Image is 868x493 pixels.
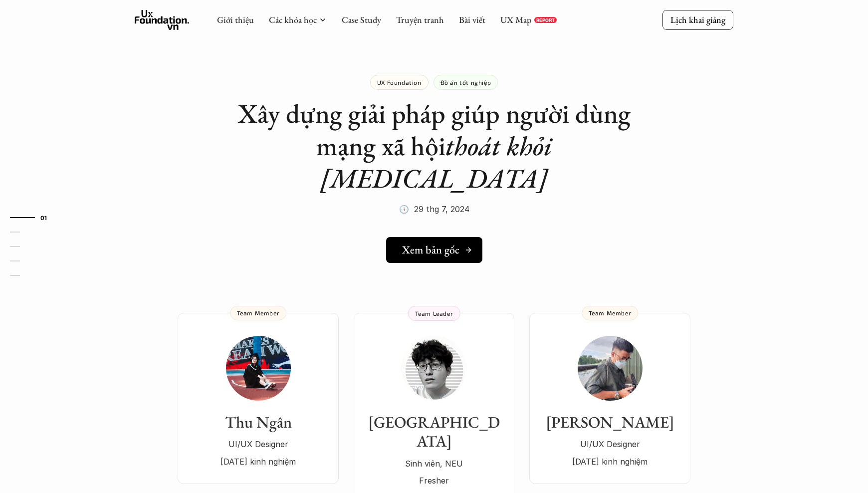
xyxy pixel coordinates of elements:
[188,454,329,469] p: [DATE] kinh nghiệm
[529,313,690,484] a: [PERSON_NAME]UI/UX Designer[DATE] kinh nghiệmTeam Member
[500,14,532,25] a: UX Map
[320,128,558,196] em: thoát khỏi [MEDICAL_DATA]
[415,310,453,317] p: Team Leader
[459,14,485,25] a: Bài viết
[10,212,57,224] a: 01
[342,14,381,25] a: Case Study
[539,437,680,452] p: UI/UX Designer
[364,413,504,451] h3: [GEOGRAPHIC_DATA]
[396,14,444,25] a: Truyện tranh
[386,237,482,263] a: Xem bản gốc
[234,97,634,194] h1: Xây dựng giải pháp giúp người dùng mạng xã hội
[589,309,632,316] p: Team Member
[364,456,504,471] p: Sinh viên, NEU
[536,17,555,23] p: REPORT
[269,14,317,25] a: Các khóa học
[40,214,47,221] strong: 01
[539,454,680,469] p: [DATE] kinh nghiệm
[237,309,280,316] p: Team Member
[402,244,459,256] h5: Xem bản gốc
[539,413,680,432] h3: [PERSON_NAME]
[662,10,733,29] a: Lịch khai giảng
[670,14,725,25] p: Lịch khai giảng
[178,313,339,484] a: Thu NgânUI/UX Designer[DATE] kinh nghiệmTeam Member
[377,79,422,86] p: UX Foundation
[364,473,504,488] p: Fresher
[188,413,329,432] h3: Thu Ngân
[217,14,254,25] a: Giới thiệu
[440,79,491,86] p: Đồ án tốt nghiệp
[399,202,469,217] p: 🕔 29 thg 7, 2024
[188,437,329,452] p: UI/UX Designer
